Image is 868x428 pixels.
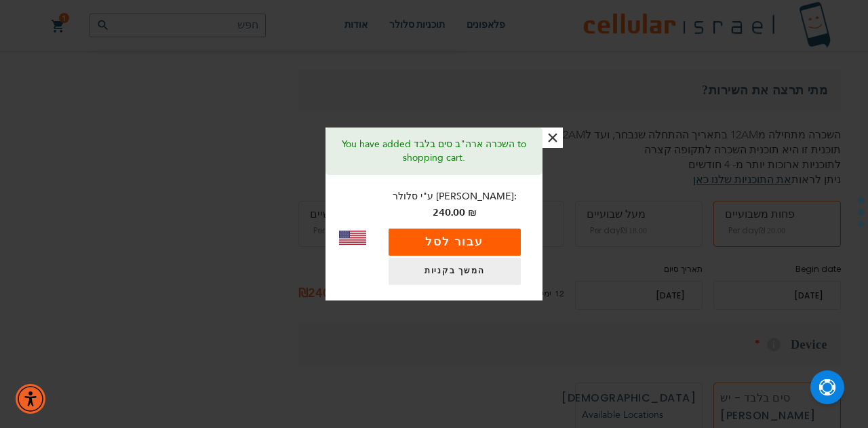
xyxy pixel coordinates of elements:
button: × [542,128,563,148]
div: תפריט נגישות [16,384,45,414]
button: עבור לסל [389,229,521,256]
p: You have added השכרה ארה"ב סים בלבד to shopping cart. [336,138,532,165]
p: ע"י סלולר [PERSON_NAME]: [380,189,529,222]
span: ‏240.00 ₪ [433,205,477,222]
a: המשך בקניות [389,258,521,285]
